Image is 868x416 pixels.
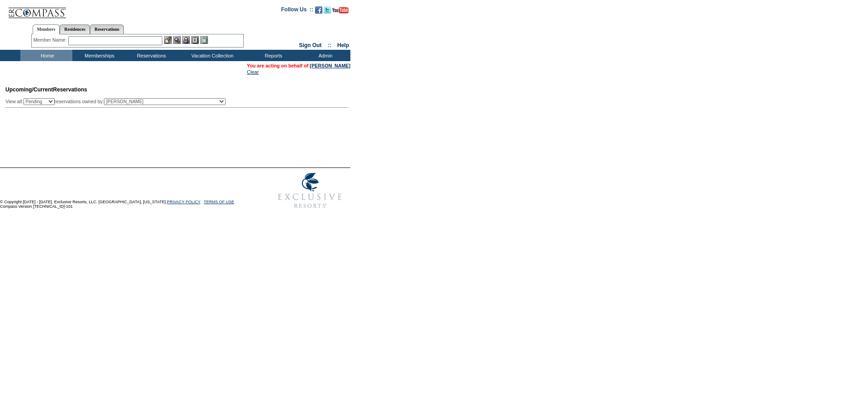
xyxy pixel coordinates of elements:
img: Become our fan on Facebook [315,6,322,14]
a: Sign Out [299,42,321,48]
a: Reservations [90,24,124,34]
img: Follow us on Twitter [324,6,331,14]
a: Help [337,42,349,48]
a: Become our fan on Facebook [315,9,322,14]
td: Reports [246,50,298,61]
div: View all: reservations owned by: [5,98,230,105]
img: Impersonate [182,36,190,44]
a: PRIVACY POLICY [167,200,200,204]
td: Home [20,50,72,61]
td: Memberships [72,50,124,61]
img: Reservations [191,36,199,44]
a: Follow us on Twitter [324,9,331,14]
td: Reservations [124,50,176,61]
td: Admin [298,50,350,61]
span: :: [328,42,331,48]
a: Subscribe to our YouTube Channel [332,9,349,14]
img: Subscribe to our YouTube Channel [332,7,349,14]
img: b_calculator.gif [200,36,208,44]
a: Members [33,24,60,34]
img: b_edit.gif [164,36,172,44]
a: [PERSON_NAME] [310,63,350,68]
a: Residences [60,24,90,34]
div: Member Name: [33,36,68,44]
a: Clear [247,69,259,75]
a: TERMS OF USE [204,200,235,204]
img: Exclusive Resorts [269,168,350,213]
td: Follow Us :: [281,5,313,16]
span: Reservations [5,86,87,93]
span: You are acting on behalf of: [247,63,350,68]
span: Upcoming/Current [5,86,53,93]
td: Vacation Collection [176,50,246,61]
img: View [173,36,181,44]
